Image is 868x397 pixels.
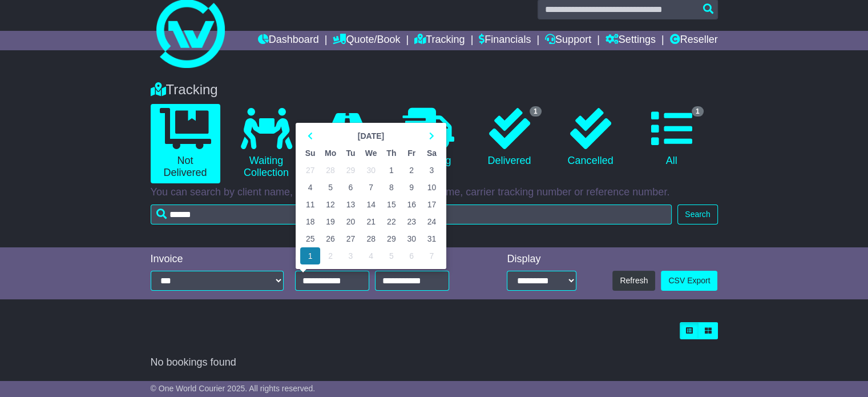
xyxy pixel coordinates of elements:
[414,31,465,50] a: Tracking
[422,230,442,247] td: 31
[361,230,381,247] td: 28
[661,271,717,291] a: CSV Export
[401,179,421,196] td: 9
[300,230,320,247] td: 25
[361,162,381,179] td: 30
[333,31,400,50] a: Quote/Book
[422,162,442,179] td: 3
[320,213,341,230] td: 19
[530,106,542,117] span: 1
[422,179,442,196] td: 10
[151,384,316,393] span: © One World Courier 2025. All rights reserved.
[605,31,656,50] a: Settings
[320,230,341,247] td: 26
[381,179,401,196] td: 8
[300,179,320,196] td: 4
[151,186,718,199] p: You can search by client name, OWC tracking number, carrier name, carrier tracking number or refe...
[341,196,361,213] td: 13
[300,145,320,162] th: Su
[361,145,381,162] th: We
[556,104,625,171] a: Cancelled
[341,230,361,247] td: 27
[145,82,724,98] div: Tracking
[300,247,320,264] td: 1
[151,104,220,183] a: Not Delivered
[401,230,421,247] td: 30
[361,179,381,196] td: 7
[381,213,401,230] td: 22
[341,213,361,230] td: 20
[361,247,381,264] td: 4
[361,213,381,230] td: 21
[401,213,421,230] td: 23
[258,31,319,50] a: Dashboard
[422,196,442,213] td: 17
[381,230,401,247] td: 29
[479,31,531,50] a: Financials
[361,196,381,213] td: 14
[232,104,301,183] a: Waiting Collection
[612,271,655,291] button: Refresh
[394,104,463,171] a: Delivering
[381,145,401,162] th: Th
[381,162,401,179] td: 1
[320,127,421,145] th: Select Month
[381,247,401,264] td: 5
[401,162,421,179] td: 2
[320,179,341,196] td: 5
[422,145,442,162] th: Sa
[151,253,284,266] div: Invoice
[669,31,717,50] a: Reseller
[313,104,382,171] a: In Transit
[545,31,591,50] a: Support
[341,145,361,162] th: Tu
[475,104,544,171] a: 1 Delivered
[341,162,361,179] td: 29
[422,213,442,230] td: 24
[401,196,421,213] td: 16
[401,247,421,264] td: 6
[151,356,718,369] div: No bookings found
[381,196,401,213] td: 15
[677,204,717,224] button: Search
[320,145,341,162] th: Mo
[320,247,341,264] td: 2
[401,145,421,162] th: Fr
[692,106,704,117] span: 1
[300,213,320,230] td: 18
[341,179,361,196] td: 6
[637,104,706,171] a: 1 All
[341,247,361,264] td: 3
[422,247,442,264] td: 7
[320,162,341,179] td: 28
[300,162,320,179] td: 27
[507,253,576,266] div: Display
[300,196,320,213] td: 11
[320,196,341,213] td: 12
